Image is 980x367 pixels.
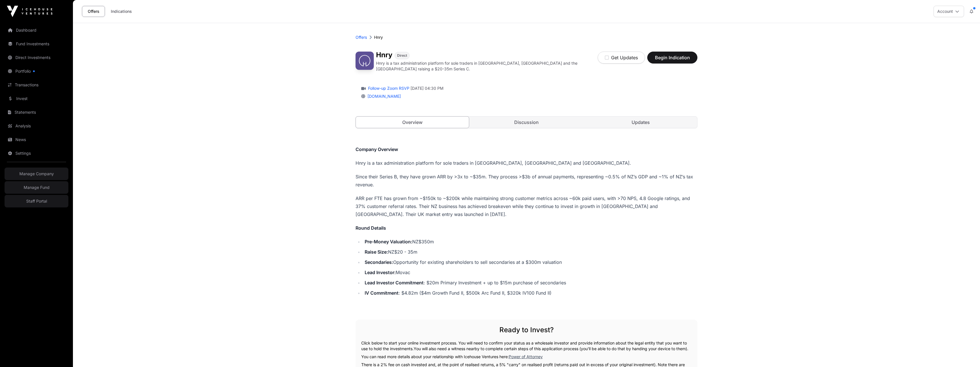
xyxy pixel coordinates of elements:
[5,120,68,132] a: Analysis
[363,289,697,297] li: : $4.82m ($4m Growth Fund II, $500k Arc Fund II, $320k IV100 Fund II)
[361,325,692,335] h2: Ready to Invest?
[363,258,697,266] li: Opportunity for existing shareholders to sell secondaries at a $300m valuation
[5,147,68,160] a: Settings
[82,6,105,17] a: Offers
[5,24,68,36] a: Dashboard
[363,248,697,256] li: NZ$20 - 35m
[365,270,396,275] strong: Lead Investor:
[365,249,388,255] strong: Raise Size:
[356,146,398,152] strong: Company Overview
[5,79,68,91] a: Transactions
[107,6,136,17] a: Indications
[363,279,697,287] li: : $20m Primary Investment + up to $15m purchase of secondaries
[411,85,444,91] span: [DATE] 04:30 PM
[5,51,68,64] a: Direct Investments
[356,159,697,167] p: Hnry is a tax administration platform for sole traders in [GEOGRAPHIC_DATA], [GEOGRAPHIC_DATA] an...
[397,53,407,58] span: Direct
[367,85,409,91] a: Follow-up Zoom RSVP
[5,195,68,207] a: Staff Portal
[365,290,399,296] strong: IV Commitment
[5,181,68,194] a: Manage Fund
[356,52,374,70] img: Hnry
[414,346,688,351] span: You will also need a witness nearby to complete certain steps of this application process (you'll...
[647,57,697,63] a: Begin Indication
[509,354,543,359] a: Power of Attorney
[376,52,392,59] h1: Hnry
[363,238,697,246] li: NZ$350m
[934,6,964,17] button: Account
[5,106,68,119] a: Statements
[356,116,469,128] a: Overview
[361,354,692,360] p: You can read more details about your relationship with Icehouse Ventures here:
[5,168,68,180] a: Manage Company
[654,54,690,61] span: Begin Indication
[470,117,583,128] a: Discussion
[361,340,692,352] p: Click below to start your online investment process. You will need to confirm your status as a wh...
[647,52,697,64] button: Begin Indication
[374,34,383,40] p: Hnry
[365,94,401,99] a: [DOMAIN_NAME]
[365,239,412,244] strong: Pre-Money Valuation:
[365,280,424,286] strong: Lead Investor Commitment
[356,34,367,40] a: Offers
[356,117,697,128] nav: Tabs
[5,65,68,78] a: Portfolio
[5,92,68,105] a: Invest
[7,6,52,17] img: Icehouse Ventures Logo
[363,268,697,276] li: Movac
[598,52,645,64] button: Get Updates
[5,133,68,146] a: News
[356,194,697,218] p: ARR per FTE has grown from ~$150k to ~$200k while maintaining strong customer metrics across ~60k...
[584,117,697,128] a: Updates
[365,259,393,265] strong: Secondaries:
[5,38,68,50] a: Fund Investments
[356,173,697,189] p: Since their Series B, they have grown ARR by >3x to ~$35m. They process >$3b of annual payments, ...
[376,60,598,72] p: Hnry is a tax administration platform for sole traders in [GEOGRAPHIC_DATA], [GEOGRAPHIC_DATA] an...
[356,225,386,231] strong: Round Details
